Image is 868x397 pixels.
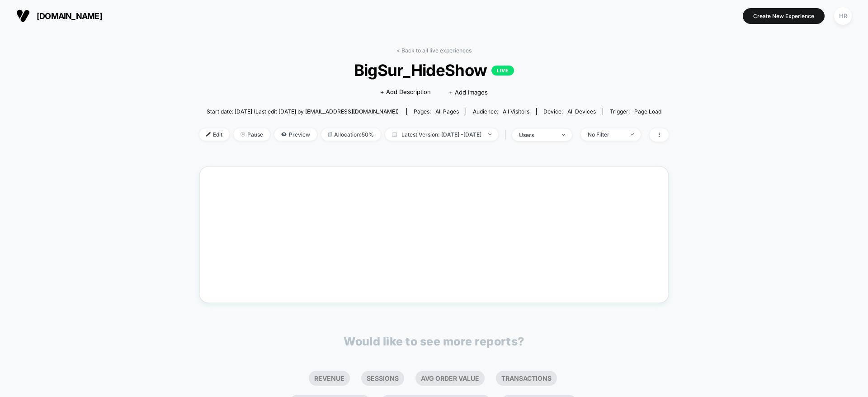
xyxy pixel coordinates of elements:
img: edit [206,132,211,137]
span: all devices [567,108,596,115]
li: Avg Order Value [415,371,485,386]
span: [DOMAIN_NAME] [37,11,102,21]
img: rebalance [328,132,332,137]
div: Trigger: [610,108,661,115]
div: users [519,132,555,138]
li: Revenue [309,371,350,386]
a: < Back to all live experiences [396,47,472,54]
button: Create New Experience [743,8,825,24]
div: Pages: [414,108,459,115]
img: end [562,134,565,136]
span: All Visitors [503,108,529,115]
span: Device: [536,108,603,115]
button: [DOMAIN_NAME] [14,9,105,23]
span: Edit [199,128,229,141]
span: Start date: [DATE] (Last edit [DATE] by [EMAIL_ADDRESS][DOMAIN_NAME]) [207,108,399,115]
li: Sessions [361,371,404,386]
img: end [241,132,245,137]
li: Transactions [496,371,557,386]
div: HR [834,7,852,25]
p: LIVE [491,66,514,76]
div: Audience: [473,108,529,115]
span: all pages [435,108,459,115]
span: Page Load [634,108,661,115]
p: Would like to see more reports? [344,335,524,348]
span: + Add Description [380,88,431,97]
img: Visually logo [16,9,30,23]
button: HR [831,7,854,25]
span: Preview [274,128,317,141]
span: | [503,128,512,142]
img: end [488,133,491,135]
span: BigSur_HideShow [223,61,645,80]
span: + Add Images [449,89,488,96]
span: Latest Version: [DATE] - [DATE] [385,128,498,141]
img: end [631,133,634,135]
span: Pause [234,128,270,141]
span: Allocation: 50% [321,128,381,141]
div: No Filter [588,131,624,138]
img: calendar [392,132,397,137]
